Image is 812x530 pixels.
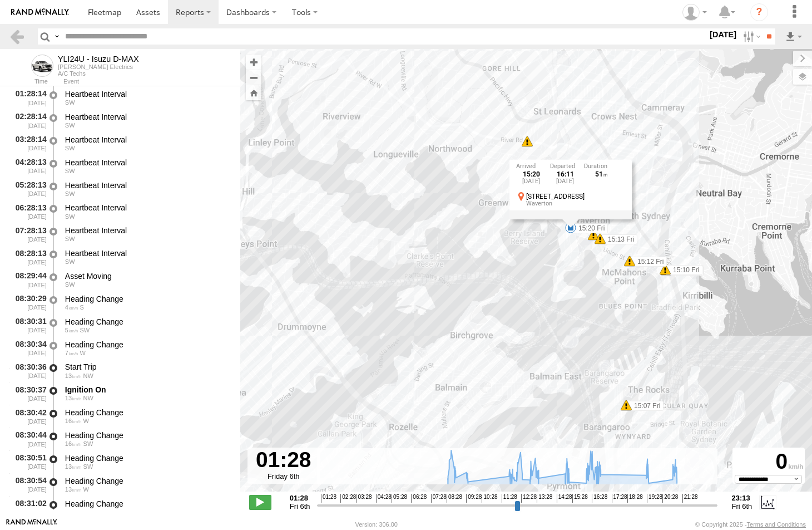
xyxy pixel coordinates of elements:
div: 08:30:42 [DATE] [9,406,48,426]
span: 1 [65,509,78,516]
div: Asset Moving [65,271,230,281]
div: 08:30:31 [DATE] [9,315,48,336]
strong: 01:28 [290,494,310,502]
div: © Copyright 2025 - [695,521,806,528]
div: 06:28:13 [DATE] [9,202,48,222]
div: Heading Change [65,430,230,440]
label: Search Filter Options [739,28,763,45]
button: Zoom out [246,70,261,85]
span: 13 [65,463,82,470]
i: ? [750,3,768,21]
div: 04:28:13 [DATE] [9,156,48,176]
label: 15:07 Fri [626,401,664,411]
span: 17:28 [612,494,627,503]
span: Heading: 207 [83,440,93,447]
span: Heading: 238 [65,168,75,174]
div: Event [63,79,240,85]
div: Heading Change [65,340,230,350]
div: 08:31:02 [DATE] [9,497,48,518]
div: 07:28:13 [DATE] [9,224,48,244]
div: 0 [734,449,803,475]
span: 11:28 [502,494,517,503]
div: Heartbeat Interval [65,180,230,190]
span: 15:28 [572,494,588,503]
strong: 23:13 [732,494,752,502]
span: Heading: 238 [65,258,75,265]
div: 6 [522,136,533,147]
label: 15:12 Fri [630,257,667,267]
div: 01:28:14 [DATE] [9,87,48,108]
div: Ignition On [65,385,230,395]
div: YLI24U - Isuzu D-MAX - View Asset History [58,55,139,63]
span: 20:28 [662,494,678,503]
span: 01:28 [321,494,336,503]
span: Heading: 238 [65,99,75,106]
button: Zoom in [246,55,261,70]
div: Heartbeat Interval [65,158,230,168]
div: 05:28:13 [DATE] [9,179,48,199]
span: Heading: 186 [80,304,83,311]
span: Heading: 272 [83,486,89,493]
span: 7 [65,350,78,356]
div: Heading Change [65,317,230,327]
span: Fri 6th Jun 2025 [290,502,310,511]
div: 08:30:44 [DATE] [9,429,48,449]
label: 15:20 Fri [571,223,608,233]
div: 03:28:14 [DATE] [9,133,48,154]
span: Heading: 238 [65,190,75,197]
a: Terms and Conditions [747,521,806,528]
div: [PERSON_NAME] Electrics [58,63,139,70]
span: 14:28 [557,494,572,503]
span: 06:28 [411,494,427,503]
div: 5 [588,229,599,241]
span: 51 [595,170,607,178]
div: Version: 306.00 [355,521,398,528]
div: 08:28:13 [DATE] [9,247,48,267]
span: 5 [65,327,78,333]
label: Export results as... [784,28,803,45]
a: Back to previous Page [9,28,25,45]
div: 08:30:34 [DATE] [9,338,48,359]
span: 02:28 [340,494,356,503]
span: 19:28 [647,494,662,503]
span: Fri 6th Jun 2025 [732,502,752,511]
div: A/C Techs [58,70,139,77]
label: Search Query [52,28,61,45]
span: Heading: 293 [83,395,93,401]
span: 13:28 [537,494,552,503]
label: Play/Stop [249,495,271,509]
div: Heartbeat Interval [65,89,230,99]
div: 16:11 [550,171,581,178]
div: 15:20 [516,171,547,178]
div: Start Trip [65,362,230,372]
label: [DATE] [707,28,739,41]
div: Heartbeat Interval [65,248,230,258]
span: 16 [65,440,82,447]
div: 02:28:14 [DATE] [9,110,48,131]
span: 21:28 [682,494,698,503]
div: 08:30:37 [DATE] [9,383,48,404]
div: 08:30:51 [DATE] [9,452,48,472]
span: 09:28 [466,494,482,503]
span: Heading: 222 [80,327,90,333]
div: Time [9,79,48,85]
span: 4 [65,304,78,311]
div: [DATE] [516,178,547,185]
span: 05:28 [392,494,407,503]
span: Heading: 238 [65,122,75,129]
div: Heartbeat Interval [65,225,230,235]
div: Heartbeat Interval [65,112,230,122]
span: Heading: 293 [83,372,93,379]
span: Heading: 238 [65,235,75,242]
div: 08:30:29 [DATE] [9,292,48,313]
span: Heading: 238 [65,281,75,288]
span: 03:28 [356,494,372,503]
div: Heading Change [65,294,230,304]
span: 10:28 [482,494,497,503]
button: Zoom Home [246,85,261,100]
span: 12:28 [521,494,537,503]
span: 18:28 [627,494,643,503]
span: 13 [65,372,82,379]
div: 08:29:44 [DATE] [9,269,48,290]
img: rand-logo.svg [11,8,69,16]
